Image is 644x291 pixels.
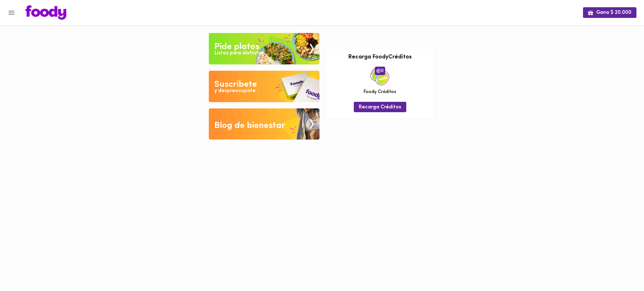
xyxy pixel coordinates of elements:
[214,50,264,57] div: Listos para disfrutar
[209,71,319,102] img: Disfruta bajar de peso
[583,7,636,18] button: Gana $ 20.000
[4,5,19,20] button: Menu
[364,89,396,95] span: Foody Créditos
[330,54,430,61] h3: Recarga FoodyCréditos
[588,10,631,16] span: Gana $ 20.000
[359,104,401,110] span: Recarga Créditos
[376,69,381,73] img: foody-creditos.png
[214,78,257,91] div: Suscribete
[214,87,256,95] div: y despreocupate
[214,41,259,53] div: Pide platos
[370,67,389,85] img: credits-package.png
[209,33,319,64] img: Pide un Platos
[25,5,66,20] img: logo.png
[209,108,319,140] img: Blog de bienestar
[214,119,285,132] div: Blog de bienestar
[608,255,638,285] iframe: Messagebird Livechat Widget
[375,67,385,75] span: 0
[354,102,406,112] button: Recarga Créditos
